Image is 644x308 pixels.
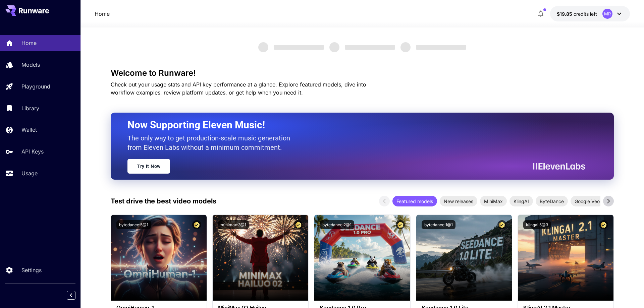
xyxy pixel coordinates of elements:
button: Certified Model – Vetted for best performance and includes a commercial license. [396,220,405,229]
button: klingai:5@3 [523,220,551,229]
img: alt [213,215,308,301]
div: $19.84581 [557,10,597,17]
button: Collapse sidebar [67,291,75,300]
p: Wallet [21,126,37,134]
h2: Now Supporting Eleven Music! [127,119,580,131]
p: API Keys [21,147,44,156]
span: MiniMax [480,198,507,205]
button: bytedance:1@1 [422,220,455,229]
div: ByteDance [536,196,568,206]
button: $19.84581MR [550,6,630,21]
a: Home [95,10,110,18]
div: MiniMax [480,196,507,206]
button: Certified Model – Vetted for best performance and includes a commercial license. [599,220,608,229]
p: The only way to get production-scale music generation from Eleven Labs without a minimum commitment. [127,133,295,152]
div: Collapse sidebar [72,289,80,301]
span: ByteDance [536,198,568,205]
p: Library [21,104,39,112]
div: Google Veo [571,196,604,206]
button: Certified Model – Vetted for best performance and includes a commercial license. [192,220,201,229]
img: alt [111,215,207,301]
div: KlingAI [509,196,533,206]
span: New releases [440,198,477,205]
img: alt [314,215,410,301]
button: Certified Model – Vetted for best performance and includes a commercial license. [294,220,303,229]
h3: Welcome to Runware! [111,68,614,78]
a: Try It Now [127,159,170,174]
span: KlingAI [509,198,533,205]
span: Google Veo [571,198,604,205]
p: Home [21,39,37,47]
img: alt [518,215,613,301]
p: Settings [21,266,42,274]
button: minimax:3@1 [218,220,249,229]
span: $19.85 [557,11,574,17]
div: MR [602,9,612,19]
div: New releases [440,196,477,206]
button: bytedance:5@1 [116,220,151,229]
nav: breadcrumb [95,10,110,18]
p: Test drive the best video models [111,196,216,206]
p: Usage [21,169,38,177]
img: alt [416,215,512,301]
button: Certified Model – Vetted for best performance and includes a commercial license. [497,220,506,229]
button: bytedance:2@1 [320,220,354,229]
p: Playground [21,82,50,90]
span: Featured models [392,198,437,205]
div: Featured models [392,196,437,206]
span: credits left [574,11,597,17]
span: Check out your usage stats and API key performance at a glance. Explore featured models, dive int... [111,81,366,96]
p: Models [21,61,40,69]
